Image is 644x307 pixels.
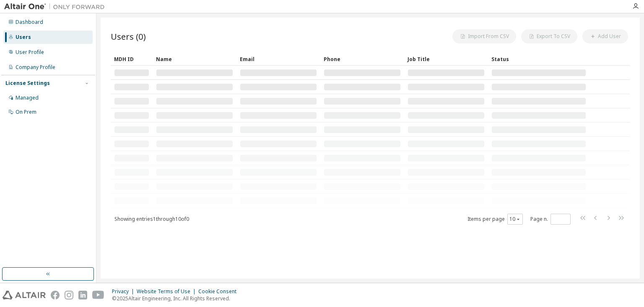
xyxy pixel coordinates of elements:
div: Privacy [112,288,137,295]
span: Users (0) [111,31,146,42]
span: Items per page [467,214,523,225]
div: Job Title [408,52,485,66]
div: License Settings [5,80,50,87]
button: 10 [509,216,521,223]
img: instagram.svg [65,291,73,299]
img: facebook.svg [51,291,60,299]
p: © 2025 Altair Engineering, Inc. All Rights Reserved. [112,295,241,302]
div: Managed [16,95,39,101]
div: Dashboard [16,19,43,26]
img: youtube.svg [92,291,104,299]
div: MDH ID [114,52,149,66]
button: Import From CSV [452,29,516,43]
div: Company Profile [16,64,55,71]
div: Users [16,34,31,41]
div: Cookie Consent [198,288,241,295]
div: User Profile [16,49,44,56]
span: Showing entries 1 through 10 of 0 [114,215,189,223]
button: Export To CSV [521,29,577,43]
img: altair_logo.svg [3,291,46,299]
img: Altair One [4,3,109,11]
div: Status [491,52,586,66]
div: Website Terms of Use [137,288,198,295]
div: Phone [324,52,401,66]
span: Page n. [530,214,571,225]
div: Name [156,52,233,66]
div: On Prem [16,109,36,115]
button: Add User [582,29,628,43]
img: linkedin.svg [78,291,87,299]
div: Email [240,52,317,66]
